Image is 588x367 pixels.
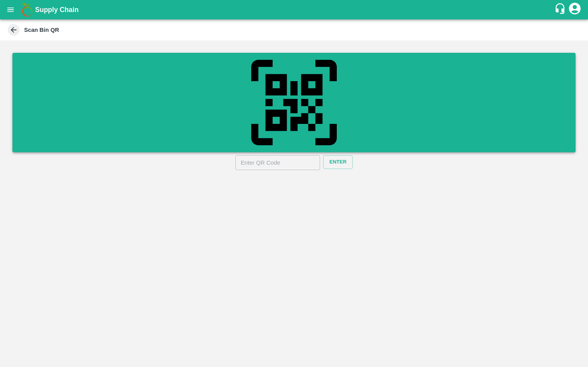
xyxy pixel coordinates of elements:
[323,155,353,169] button: Enter
[2,1,19,19] button: open drawer
[35,6,79,14] b: Supply Chain
[19,2,35,17] img: logo
[554,3,568,17] div: customer-support
[568,2,582,18] div: account of current user
[235,155,320,170] input: Enter QR Code
[35,4,554,15] a: Supply Chain
[24,27,59,33] b: Scan Bin QR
